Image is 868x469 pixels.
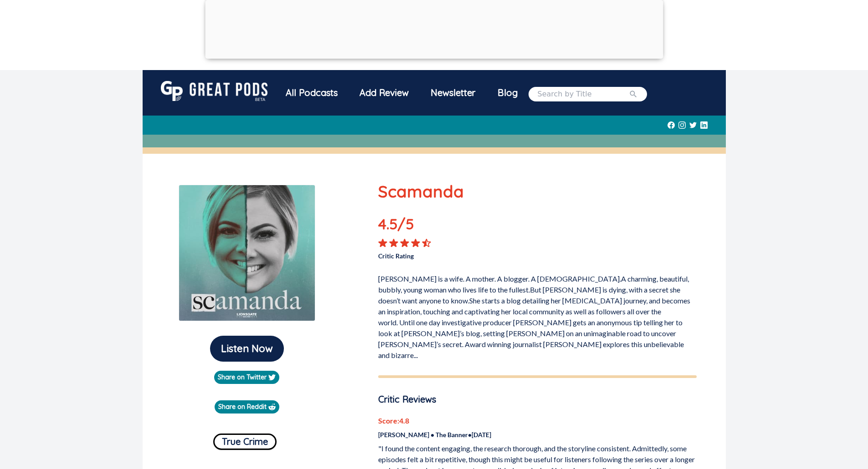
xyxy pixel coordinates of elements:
p: Critic Reviews [378,393,697,406]
a: Share on Reddit [215,400,279,414]
img: GreatPods [161,81,267,101]
input: Search by Title [538,89,629,100]
p: Score: 4.8 [378,415,697,426]
p: Critic Rating [378,247,537,261]
div: Newsletter [420,81,487,105]
p: 4.5 /5 [378,213,442,238]
a: Newsletter [420,81,487,107]
div: All Podcasts [275,81,349,105]
a: Add Review [349,81,420,105]
img: Scamanda [179,185,315,321]
a: Share on Twitter [214,371,279,384]
a: All Podcasts [275,81,349,107]
a: True Crime [213,430,277,450]
p: Scamanda [378,179,697,204]
button: Listen Now [210,336,284,362]
p: [PERSON_NAME] • The Banner • [DATE] [378,430,697,439]
p: [PERSON_NAME] is a wife. A mother. A blogger. A [DEMOGRAPHIC_DATA].A charming, beautiful, bubbly,... [378,270,697,361]
a: Blog [487,81,529,105]
button: True Crime [213,434,277,450]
